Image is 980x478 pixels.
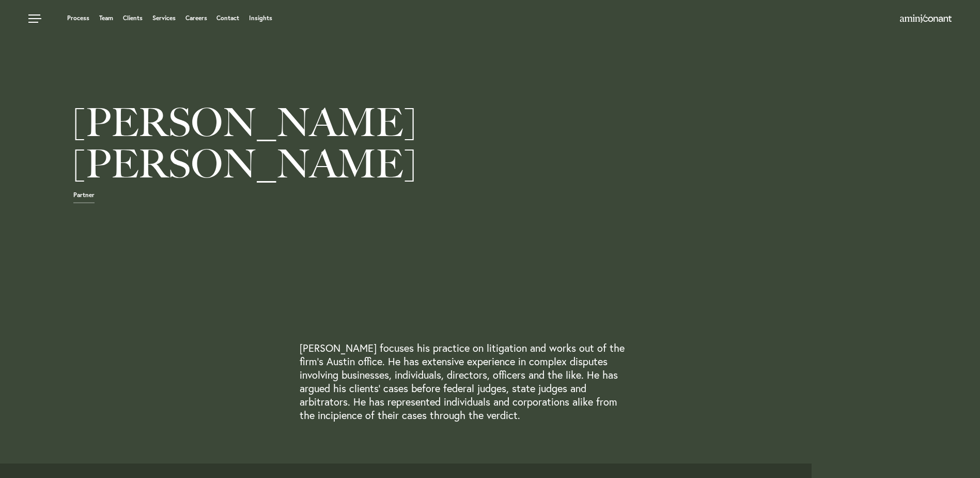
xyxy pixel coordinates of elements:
a: Contact [216,15,239,21]
a: Process [67,15,89,21]
a: Insights [249,15,272,21]
a: Home [900,15,952,23]
a: Services [152,15,176,21]
a: Careers [185,15,207,21]
a: Team [99,15,113,21]
img: Amini & Conant [900,14,952,23]
a: Clients [123,15,143,21]
span: Partner [73,192,95,203]
p: [PERSON_NAME] focuses his practice on litigation and works out of the firm’s Austin office. He ha... [300,341,629,422]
